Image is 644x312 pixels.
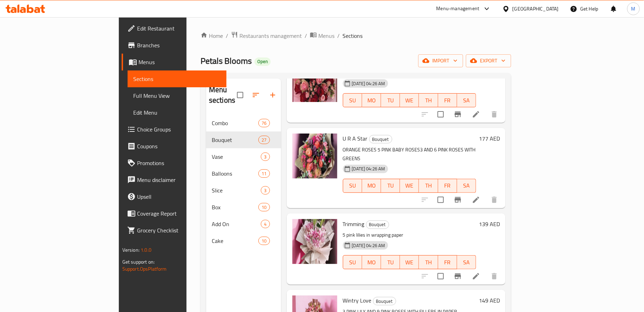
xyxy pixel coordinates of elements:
button: SA [457,179,476,193]
span: SU [346,257,359,267]
img: Trimming [292,219,337,264]
h6: 177 AED [479,134,500,143]
div: items [261,186,270,195]
div: items [261,220,270,228]
li: / [305,32,307,40]
span: TU [384,181,397,191]
button: TU [381,255,400,269]
div: Box10 [206,199,281,216]
span: U R A Star [343,133,368,144]
span: import [424,56,457,65]
span: [DATE] 04:26 AM [349,80,388,87]
button: MO [362,179,381,193]
button: TH [419,179,438,193]
span: WE [403,95,416,106]
span: Trimming [343,219,365,229]
span: 11 [259,170,269,177]
span: SA [460,257,473,267]
span: SA [460,95,473,106]
a: Coverage Report [122,205,226,222]
button: export [466,54,511,67]
span: Version: [122,245,140,255]
span: Grocery Checklist [137,226,221,235]
span: Get support on: [122,257,155,266]
span: Balloons [212,169,258,178]
span: Wintry Love [343,295,372,306]
span: MO [365,95,378,106]
button: WE [400,255,419,269]
button: TU [381,179,400,193]
div: items [261,152,270,161]
a: Promotions [122,155,226,171]
button: delete [486,191,503,208]
span: 3 [261,187,269,194]
a: Edit Menu [128,104,226,121]
span: TH [422,257,435,267]
span: Edit Restaurant [137,24,221,33]
button: SU [343,179,362,193]
span: SU [346,181,359,191]
a: Edit Restaurant [122,20,226,37]
button: SA [457,255,476,269]
span: Bouquet [366,221,389,229]
div: Add On4 [206,216,281,232]
span: Sections [133,75,221,83]
span: TH [422,95,435,106]
span: [DATE] 04:26 AM [349,165,388,172]
span: Combo [212,119,258,127]
span: 27 [259,137,269,143]
span: 76 [259,120,269,127]
div: Cake [212,237,258,245]
a: Restaurants management [231,31,302,40]
div: Menu-management [436,5,480,13]
span: [DATE] 04:26 AM [349,242,388,249]
nav: Menu sections [206,112,281,252]
div: items [258,119,270,127]
span: Coverage Report [137,209,221,218]
a: Menus [310,31,334,40]
div: Bouquet [369,135,392,143]
span: TU [384,95,397,106]
a: Full Menu View [128,87,226,104]
div: items [258,169,270,178]
span: Menus [138,58,221,66]
a: Menus [122,54,226,70]
h6: 149 AED [479,296,500,305]
span: Slice [212,186,261,195]
div: [GEOGRAPHIC_DATA] [513,5,559,13]
span: Coupons [137,142,221,150]
div: Open [255,57,271,66]
span: Sort sections [248,87,264,103]
span: 4 [261,221,269,228]
a: Menu disclaimer [122,171,226,188]
button: Branch-specific-item [449,106,466,123]
span: TH [422,181,435,191]
button: WE [400,179,419,193]
span: export [472,56,506,65]
button: SU [343,93,362,107]
span: 3 [261,154,269,160]
span: Bouquet [212,136,258,144]
button: delete [486,268,503,285]
button: TH [419,255,438,269]
div: items [258,136,270,144]
p: 5 pink lilies in wrapping paper [343,231,476,239]
span: Menus [318,32,334,40]
span: Add On [212,220,261,228]
button: Branch-specific-item [449,268,466,285]
span: Choice Groups [137,125,221,134]
div: Cake10 [206,232,281,249]
button: FR [438,179,457,193]
div: items [258,237,270,245]
div: Slice3 [206,182,281,199]
span: Sections [343,32,362,40]
span: MO [365,257,378,267]
a: Edit menu item [472,110,480,118]
span: Restaurants management [239,32,302,40]
span: TU [384,257,397,267]
button: FR [438,255,457,269]
span: Bouquet [370,135,392,143]
span: FR [441,181,454,191]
